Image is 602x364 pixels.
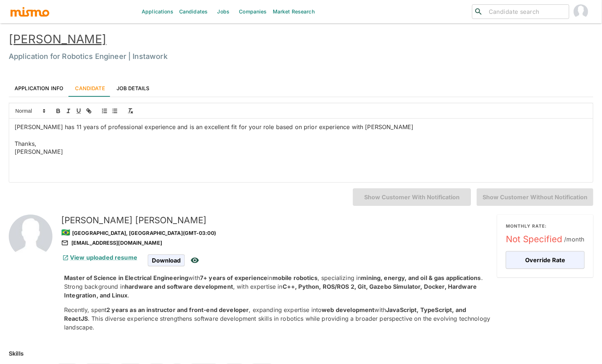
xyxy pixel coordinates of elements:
[322,306,374,313] strong: web development
[111,79,156,97] a: Job Details
[9,51,593,62] h6: Application for Robotics Engineer | Instawork
[15,148,587,156] p: [PERSON_NAME]
[61,215,491,226] h5: [PERSON_NAME] [PERSON_NAME]
[9,32,106,46] a: [PERSON_NAME]
[9,79,69,97] a: Application Info
[15,140,587,148] p: Thanks,
[64,305,491,332] p: Recently, spent , expanding expertise into with . This diverse experience strengthens software de...
[574,4,588,19] img: Carmen Vilachá
[61,228,70,237] span: 🇧🇷
[506,233,585,245] span: Not Specified
[361,274,481,281] strong: mining, energy, and oil & gas applications
[148,257,185,263] a: Download
[272,274,318,281] strong: mobile robotics
[125,283,233,290] strong: hardware and software development
[106,306,249,313] strong: 2 years as an instructor and front-end developer
[506,251,585,269] button: Override Rate
[486,7,566,17] input: Candidate search
[64,274,188,281] strong: Master of Science in Electrical Engineering
[61,226,491,239] div: [GEOGRAPHIC_DATA], [GEOGRAPHIC_DATA] (GMT-03:00)
[69,79,110,97] a: Candidate
[61,239,491,247] div: [EMAIL_ADDRESS][DOMAIN_NAME]
[148,255,185,266] span: Download
[9,215,52,258] img: 2Q==
[564,234,585,244] span: /month
[64,273,491,300] p: with in , specializing in . Strong background in , with expertise in .
[15,123,587,131] p: [PERSON_NAME] has 11 years of professional experience and is an excellent fit for your role based...
[200,274,267,281] strong: 7+ years of experience
[506,223,585,229] p: MONTHLY RATE:
[61,254,137,261] a: View uploaded resume
[9,349,24,358] h6: Skills
[10,6,50,17] img: logo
